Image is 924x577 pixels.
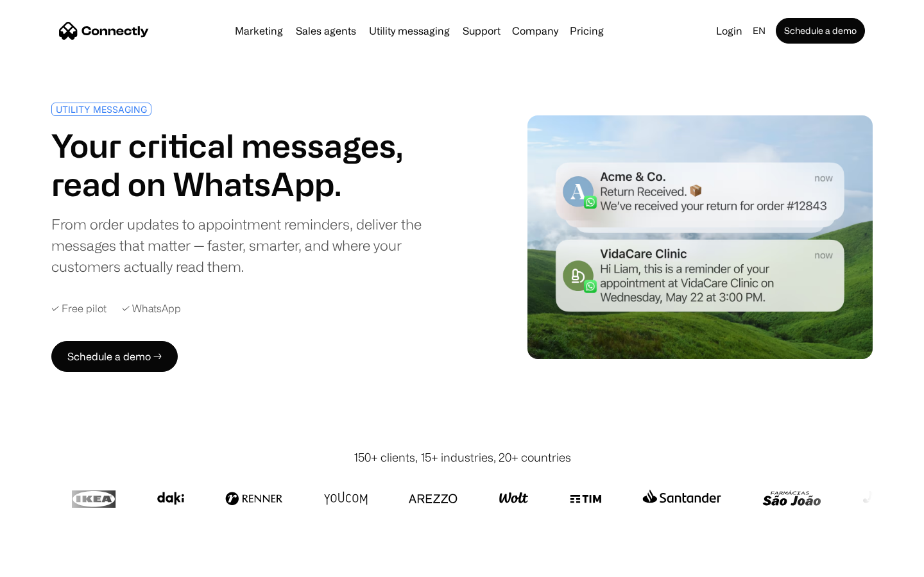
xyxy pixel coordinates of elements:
div: ✓ WhatsApp [122,303,181,315]
div: Company [512,22,558,40]
ul: Language list [26,555,77,573]
a: Utility messaging [364,26,455,36]
div: UTILITY MESSAGING [56,105,147,114]
a: Marketing [230,26,288,36]
div: ✓ Free pilot [51,303,107,315]
a: Pricing [565,26,609,36]
a: Support [458,26,506,36]
a: Schedule a demo → [51,341,178,372]
a: Schedule a demo [776,18,865,44]
div: 150+ clients, 15+ industries, 20+ countries [354,449,571,466]
div: From order updates to appointment reminders, deliver the messages that matter — faster, smarter, ... [51,213,457,277]
a: Login [711,22,748,40]
a: Sales agents [291,26,361,36]
aside: Language selected: English [13,553,77,573]
h1: Your critical messages, read on WhatsApp. [51,126,457,203]
div: en [753,22,766,40]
